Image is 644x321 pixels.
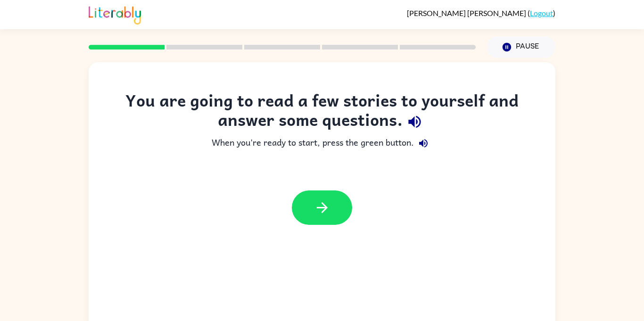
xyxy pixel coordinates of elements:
[89,4,141,25] img: Literably
[107,91,537,134] div: You are going to read a few stories to yourself and answer some questions.
[407,8,528,17] span: [PERSON_NAME] [PERSON_NAME]
[530,8,553,17] a: Logout
[107,134,537,153] div: When you're ready to start, press the green button.
[487,36,555,58] button: Pause
[407,8,555,17] div: ( )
